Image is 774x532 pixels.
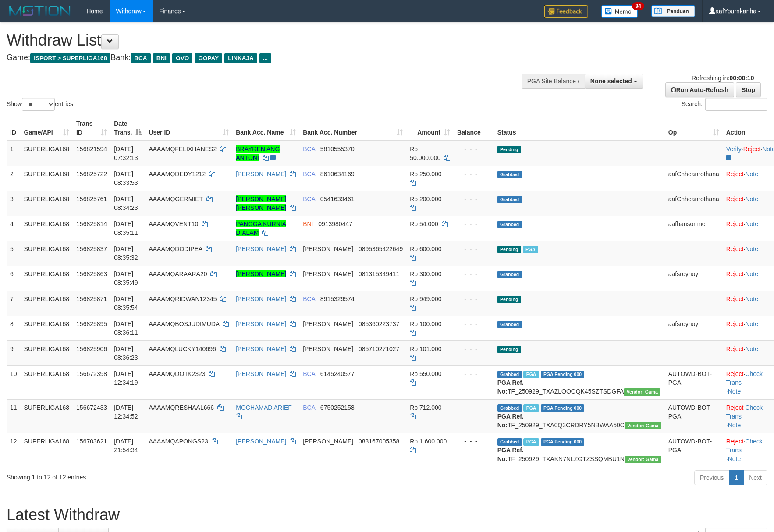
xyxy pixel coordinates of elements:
a: Reject [726,220,744,227]
div: - - - [457,270,490,278]
span: PGA Pending [541,438,585,446]
a: Reject [726,320,744,327]
a: [PERSON_NAME] [236,245,286,252]
a: [PERSON_NAME] [236,170,286,177]
td: SUPERLIGA168 [21,216,73,241]
span: AAAAMQGERMIET [149,195,202,202]
td: AUTOWD-BOT-PGA [665,399,723,433]
span: Grabbed [497,271,522,278]
td: AUTOWD-BOT-PGA [665,365,723,399]
h1: Withdraw List [7,32,507,49]
span: GOPAY [195,53,222,63]
span: Grabbed [497,438,522,446]
td: 6 [7,266,21,291]
span: BCA [303,195,315,202]
td: SUPERLIGA168 [21,399,73,433]
div: - - - [457,245,490,253]
a: Reject [726,170,744,177]
td: SUPERLIGA168 [21,141,73,166]
span: BCA [303,170,315,177]
h4: Game: Bank: [7,53,507,62]
span: Rp 550.000 [410,370,441,377]
span: 156825722 [76,170,107,177]
td: SUPERLIGA168 [21,291,73,316]
span: 156703621 [76,438,107,445]
span: Grabbed [497,221,522,228]
td: 4 [7,216,21,241]
a: Note [745,220,758,227]
span: BCA [303,370,315,377]
a: 1 [729,470,744,485]
strong: 00:00:10 [729,74,754,82]
span: Copy 8610634169 to clipboard [320,170,355,177]
span: Rp 54.000 [410,220,438,227]
div: PGA Site Balance / [522,74,585,89]
td: 7 [7,291,21,316]
td: SUPERLIGA168 [21,433,73,467]
td: 3 [7,191,21,216]
span: AAAAMQFELIXHANES2 [149,145,217,153]
span: Copy 085710271027 to clipboard [359,345,399,352]
span: [DATE] 08:35:54 [114,295,138,311]
th: Game/API: activate to sort column ascending [21,116,73,141]
a: Next [743,470,767,485]
td: TF_250929_TXA0Q3CRDRY5NBWAA50C [494,399,665,433]
span: 34 [632,2,644,10]
span: [DATE] 08:33:53 [114,170,138,186]
span: Copy 0541639461 to clipboard [320,195,355,202]
span: Pending [497,346,521,353]
a: Note [745,195,758,202]
span: Marked by aafsoycanthlai [523,404,539,412]
td: 2 [7,166,21,191]
a: Note [745,170,758,177]
a: Check Trans [726,404,763,420]
a: Note [728,422,741,429]
a: [PERSON_NAME] [236,295,286,302]
a: Check Trans [726,438,763,454]
span: BNI [303,220,313,227]
th: Bank Acc. Number: activate to sort column ascending [299,116,406,141]
span: Grabbed [497,371,522,378]
div: - - - [457,437,490,446]
span: Copy 083167005358 to clipboard [359,438,399,445]
span: None selected [590,78,632,85]
td: 11 [7,399,21,433]
span: ... [259,53,271,63]
span: Marked by aafsoycanthlai [523,371,539,378]
b: PGA Ref. No: [497,413,524,429]
span: Copy 6750252158 to clipboard [320,404,355,411]
span: Rp 200.000 [410,195,441,202]
span: [DATE] 12:34:19 [114,370,138,386]
td: 9 [7,340,21,365]
a: Reject [726,195,744,202]
th: User ID: activate to sort column ascending [145,116,232,141]
a: Note [745,320,758,327]
span: Rp 300.000 [410,270,441,277]
td: aafChheanrothana [665,166,723,191]
span: Pending [497,146,521,153]
b: PGA Ref. No: [497,379,524,395]
a: Reject [743,145,761,153]
a: Note [745,295,758,302]
td: aafbansomne [665,216,723,241]
a: Note [745,245,758,252]
a: [PERSON_NAME] [PERSON_NAME] [236,195,286,211]
th: Amount: activate to sort column ascending [406,116,454,141]
a: [PERSON_NAME] [236,370,286,377]
div: Showing 1 to 12 of 12 entries [7,469,316,482]
span: AAAAMQDODIPEA [149,245,202,252]
span: AAAAMQBOSJUDIMUDA [149,320,219,327]
button: None selected [585,74,643,89]
span: Grabbed [497,321,522,328]
span: AAAAMQDOIIK2323 [149,370,205,377]
a: [PERSON_NAME] [236,270,286,277]
div: - - - [457,195,490,203]
span: Vendor URL: https://trx31.1velocity.biz [624,388,660,396]
span: BCA [303,404,315,411]
span: [PERSON_NAME] [303,438,353,445]
a: Reject [726,245,744,252]
span: [DATE] 07:32:13 [114,145,138,161]
span: AAAAMQRIDWAN12345 [149,295,217,302]
b: PGA Ref. No: [497,447,524,462]
span: 156672433 [76,404,107,411]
